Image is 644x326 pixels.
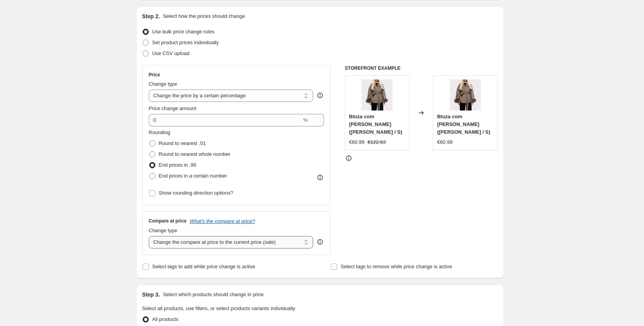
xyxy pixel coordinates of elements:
[159,140,206,146] span: Round to nearest .01
[149,228,177,233] span: Change type
[437,138,453,146] div: €60.99
[149,72,160,78] h3: Price
[149,81,177,87] span: Change type
[152,50,189,56] span: Use CSV upload
[152,264,255,269] span: Select tags to add while price change is active
[349,114,402,135] span: Bluza com [PERSON_NAME] ([PERSON_NAME] / S)
[316,238,324,246] div: help
[159,173,227,179] span: End prices in a certain number
[303,117,308,123] span: %
[316,91,324,99] div: help
[190,218,255,224] button: What's the compare at price?
[142,12,160,20] h2: Step 2.
[163,12,245,20] p: Select how the prices should change
[349,138,365,146] div: €60.99
[142,305,295,311] span: Select all products, use filters, or select products variants individually
[159,151,231,157] span: Round to nearest whole number
[159,190,233,196] span: Show rounding direction options?
[152,40,219,45] span: Set product prices individually
[152,29,214,34] span: Use bulk price change rules
[159,162,196,168] span: End prices in .99
[149,218,187,224] h3: Compare at price
[149,114,302,126] input: -15
[163,291,263,298] p: Select which products should change in price
[345,65,498,71] h6: STOREFRONT EXAMPLE
[368,138,386,146] strike: €122.63
[142,291,160,298] h2: Step 3.
[450,79,481,110] img: Belted-Coat_80x.jpg
[341,264,452,269] span: Select tags to remove while price change is active
[437,114,490,135] span: Bluza com [PERSON_NAME] ([PERSON_NAME] / S)
[362,79,393,110] img: Belted-Coat_80x.jpg
[149,129,170,135] span: Rounding
[149,105,196,111] span: Price change amount
[152,316,179,322] span: All products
